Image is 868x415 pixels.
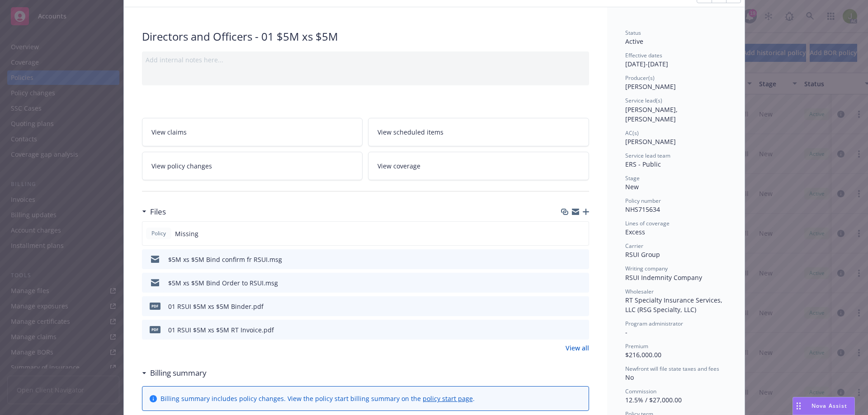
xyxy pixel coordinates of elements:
button: preview file [577,325,585,335]
span: $216,000.00 [625,350,661,359]
span: Missing [175,229,198,238]
span: Policy number [625,197,661,205]
a: View claims [142,118,363,146]
span: New [625,182,639,191]
span: [PERSON_NAME] [625,137,676,146]
span: 12.5% / $27,000.00 [625,396,682,404]
button: preview file [577,302,585,311]
span: Service lead(s) [625,97,662,104]
button: preview file [577,255,585,264]
a: View all [566,343,589,353]
button: download file [563,302,570,311]
span: View policy changes [151,161,212,171]
span: RSUI Group [625,250,660,259]
div: $5M xs $5M Bind Order to RSUI.msg [168,278,278,288]
span: Premium [625,342,648,350]
h3: Files [150,206,166,218]
span: Nova Assist [811,402,847,410]
span: Commission [625,387,656,395]
span: View claims [151,127,187,137]
div: Directors and Officers - 01 $5M xs $5M [142,29,589,44]
span: Wholesaler [625,288,654,295]
span: View coverage [377,161,420,171]
span: ERS - Public [625,160,661,168]
h3: Billing summary [150,367,207,379]
div: Billing summary [142,367,207,379]
span: AC(s) [625,129,639,137]
button: preview file [577,278,585,288]
div: Add internal notes here... [146,55,585,65]
button: download file [563,278,570,288]
span: No [625,373,634,382]
span: NHS715634 [625,205,660,214]
div: Drag to move [793,397,804,415]
div: $5M xs $5M Bind confirm fr RSUI.msg [168,255,282,264]
span: Excess [625,228,645,236]
span: Newfront will file state taxes and fees [625,365,719,373]
span: pdf [150,303,160,309]
button: Nova Assist [793,397,855,415]
a: View scheduled items [368,118,589,146]
span: RT Specialty Insurance Services, LLC (RSG Specialty, LLC) [625,296,724,314]
span: Active [625,37,643,46]
span: Stage [625,174,640,182]
div: [DATE] - [DATE] [625,51,726,69]
span: Service lead team [625,152,670,159]
a: policy start page [423,394,473,403]
span: [PERSON_NAME], [PERSON_NAME] [625,105,679,123]
div: 01 RSUI $5M xs $5M Binder.pdf [168,302,264,311]
span: Policy [150,229,168,238]
span: - [625,328,627,336]
span: Producer(s) [625,74,655,82]
div: 01 RSUI $5M xs $5M RT Invoice.pdf [168,325,274,335]
span: Status [625,29,641,37]
span: RSUI Indemnity Company [625,273,702,282]
button: download file [563,325,570,335]
span: Writing company [625,265,668,272]
span: Carrier [625,242,643,250]
div: Files [142,206,166,218]
span: [PERSON_NAME] [625,82,676,91]
div: Billing summary includes policy changes. View the policy start billing summary on the . [160,394,475,403]
button: download file [563,255,570,264]
a: View coverage [368,152,589,180]
span: View scheduled items [377,127,443,137]
span: Lines of coverage [625,219,670,227]
a: View policy changes [142,152,363,180]
span: Program administrator [625,320,683,327]
span: pdf [150,326,160,333]
span: Effective dates [625,51,662,59]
